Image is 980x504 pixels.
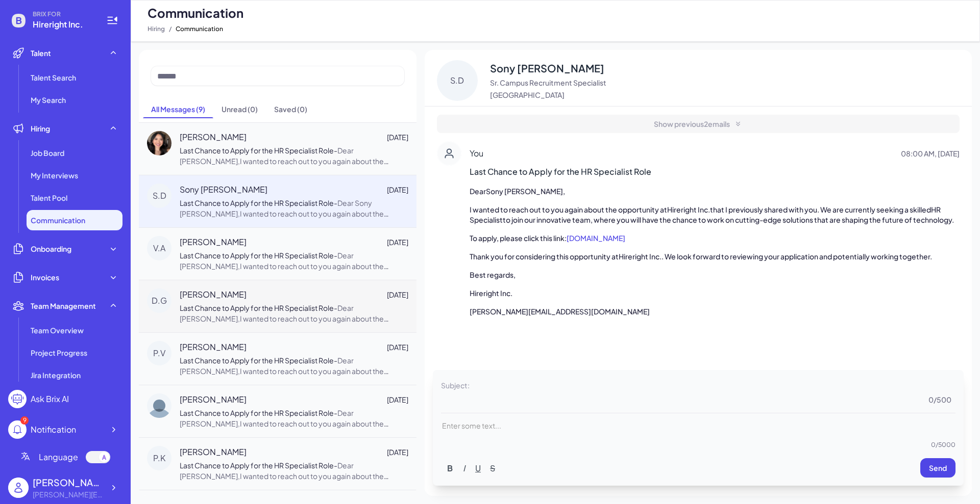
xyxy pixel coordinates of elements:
[180,145,408,167] p: -
[180,356,334,365] span: Last Chance to Apply for the HR Specialist Role
[490,461,495,475] span: S
[180,461,334,470] span: Last Chance to Apply for the HR Specialist Role
[387,237,408,248] span: [DATE]
[180,355,408,377] p: -
[180,250,408,272] p: -
[180,251,334,260] span: Last Chance to Apply for the HR Specialist Role
[39,451,78,463] span: Language
[470,187,486,196] span: Dear
[443,459,457,477] button: Format text as bold
[33,10,94,18] span: BRIX FOR
[654,119,730,129] span: Show previous 2 emails
[8,478,29,498] img: user_logo.png
[470,306,960,316] p: [PERSON_NAME][EMAIL_ADDRESS][DOMAIN_NAME]
[180,236,247,248] span: [PERSON_NAME]
[470,204,960,225] p: Hireright Inc. HR Specialist
[463,461,465,475] span: I
[148,5,243,21] span: Communication
[470,233,567,243] span: To apply, please click this link:
[470,147,483,160] span: You
[274,104,307,114] div: Saved
[437,60,478,101] div: S.D
[441,439,955,450] div: 0 / 5000
[248,104,258,114] div: ( 0 )
[180,393,247,406] span: [PERSON_NAME]
[31,244,71,254] span: Onboarding
[180,146,334,155] span: Last Chance to Apply for the HR Specialist Role
[31,423,76,436] div: Notification
[470,252,619,261] span: Thank you for considering this opportunity at
[180,408,408,429] p: -
[901,148,960,158] span: 08:00 AM, [DATE]
[180,198,334,207] span: Last Chance to Apply for the HR Specialist Role
[470,270,516,279] span: Best regards,
[147,131,171,155] img: Jackie Nguyen-Ly
[920,458,955,478] button: Send
[31,272,59,282] span: Invoices
[31,95,66,105] span: My Search
[180,446,247,458] span: [PERSON_NAME]
[31,348,87,358] span: Project Progress
[20,416,29,425] div: 9
[490,61,606,75] p: Sony [PERSON_NAME]
[196,104,205,114] div: ( 9 )
[458,459,470,477] button: Format text as italics
[387,447,408,458] span: [DATE]
[180,408,334,417] span: Last Chance to Apply for the HR Specialist Role
[147,341,171,365] div: P.V
[31,123,50,134] span: Hiring
[387,342,408,353] span: [DATE]
[486,459,499,477] button: Format text with a strikethrough
[470,251,960,261] p: Hireright Inc.
[33,489,104,500] div: carol@joinbrix.com
[180,183,267,196] span: Sony [PERSON_NAME]
[147,288,171,313] div: D.G
[33,18,94,31] span: Hireright Inc.
[387,132,408,143] span: [DATE]
[180,303,334,312] span: Last Chance to Apply for the HR Specialist Role
[297,104,307,114] div: ( 0 )
[180,131,247,143] span: [PERSON_NAME]
[31,370,81,380] span: Jira Integration
[31,48,51,58] span: Talent
[441,378,470,392] span: Subject:
[31,170,78,180] span: My Interviews
[490,77,606,88] p: Sr. Campus Recruitment Specialist
[31,393,69,405] div: Ask Brix AI
[151,104,205,114] div: All Messages
[503,215,954,224] span: to join our innovative team, where you will have the chance to work on cutting-edge solutions tha...
[147,236,171,260] div: V.A
[661,252,932,261] span: . We look forward to reviewing your application and potentially working together.
[169,23,171,35] span: /
[180,198,408,219] p: -
[470,166,960,178] span: Last Chance to Apply for the HR Specialist Role
[490,90,606,100] p: [GEOGRAPHIC_DATA]
[31,72,76,83] span: Talent Search
[928,394,951,405] div: 0 / 500
[180,460,408,482] p: -
[180,303,408,324] p: -
[180,341,247,353] span: [PERSON_NAME]
[567,233,625,243] a: [DOMAIN_NAME]
[387,394,408,405] span: [DATE]
[31,193,67,203] span: Talent Pool
[147,446,171,470] div: P.K
[387,289,408,300] span: [DATE]
[470,205,667,214] span: I wanted to reach out to you again about the opportunity at
[470,186,960,196] p: Sony [PERSON_NAME]
[147,183,171,208] div: S.D
[176,23,223,35] span: Communication
[475,461,481,475] span: U
[447,461,453,475] span: B
[471,459,485,477] button: Format text to underlined
[563,187,565,196] span: ,
[147,393,171,418] img: Balappa G Jagadish
[31,301,96,311] span: Team Management
[387,184,408,195] span: [DATE]
[31,325,84,335] span: Team Overview
[31,148,64,158] span: Job Board
[470,288,960,298] p: Hireright Inc.
[222,104,258,114] div: Unread
[31,215,85,225] span: Communication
